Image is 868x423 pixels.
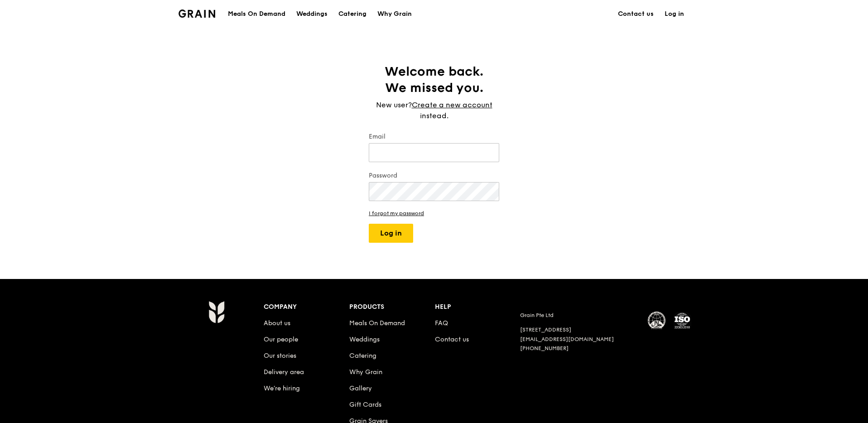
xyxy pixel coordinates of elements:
[349,385,372,392] a: Gallery
[264,385,300,392] a: We’re hiring
[369,171,499,180] label: Password
[376,101,412,109] span: New user?
[349,336,380,343] a: Weddings
[520,345,569,351] a: [PHONE_NUMBER]
[520,336,614,342] a: [EMAIL_ADDRESS][DOMAIN_NAME]
[333,0,372,28] a: Catering
[369,63,499,96] h1: Welcome back. We missed you.
[264,368,304,376] a: Delivery area
[369,210,499,216] a: I forgot my password
[412,100,492,111] a: Create a new account
[659,0,690,28] a: Log in
[420,111,448,120] span: instead.
[349,401,381,409] a: Gift Cards
[435,319,448,327] a: FAQ
[291,0,333,28] a: Weddings
[264,319,290,327] a: About us
[435,301,521,313] div: Help
[349,319,405,327] a: Meals On Demand
[648,312,666,330] img: MUIS Halal Certified
[673,312,691,330] img: ISO Certified
[178,10,215,18] img: Grain
[435,336,469,343] a: Contact us
[264,336,298,343] a: Our people
[520,312,637,319] div: Grain Pte Ltd
[228,0,285,28] div: Meals On Demand
[520,326,637,334] div: [STREET_ADDRESS]
[612,0,659,28] a: Contact us
[349,301,435,313] div: Products
[349,352,376,360] a: Catering
[208,301,224,323] img: Grain
[369,224,413,243] button: Log in
[296,0,328,28] div: Weddings
[349,368,382,376] a: Why Grain
[338,0,366,28] div: Catering
[264,352,296,360] a: Our stories
[264,301,349,313] div: Company
[372,0,417,28] a: Why Grain
[369,132,499,141] label: Email
[377,0,412,28] div: Why Grain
